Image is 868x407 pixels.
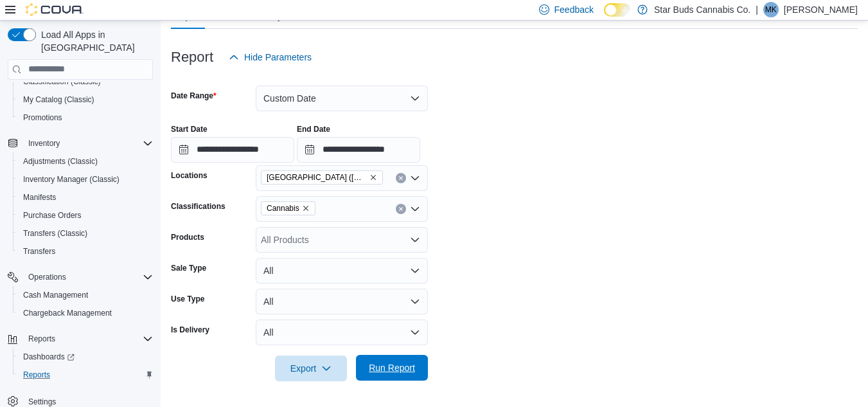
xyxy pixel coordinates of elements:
[244,51,312,64] span: Hide Parameters
[18,92,153,107] span: My Catalog (Classic)
[13,109,158,127] button: Promotions
[18,287,93,303] a: Cash Management
[18,305,117,321] a: Chargeback Management
[18,226,153,241] span: Transfers (Classic)
[23,228,87,239] span: Transfers (Classic)
[18,110,67,125] a: Promotions
[23,174,120,185] span: Inventory Manager (Classic)
[604,3,631,17] input: Dark Mode
[23,269,153,285] span: Operations
[18,367,153,383] span: Reports
[18,226,93,241] a: Transfers (Classic)
[26,3,84,16] img: Cova
[256,320,428,345] button: All
[261,201,315,215] span: Cannabis
[23,136,153,151] span: Inventory
[28,397,56,407] span: Settings
[13,242,158,260] button: Transfers
[18,349,80,365] a: Dashboards
[23,370,50,380] span: Reports
[256,258,428,284] button: All
[18,244,153,259] span: Transfers
[18,244,60,259] a: Transfers
[356,355,428,381] button: Run Report
[18,74,153,89] span: Classification (Classic)
[369,361,415,374] span: Run Report
[171,294,204,304] label: Use Type
[369,174,377,181] button: Remove Winnipeg (Birchwood) from selection in this group
[23,210,82,221] span: Purchase Orders
[171,263,206,273] label: Sale Type
[23,95,94,105] span: My Catalog (Classic)
[13,348,158,366] a: Dashboards
[171,232,204,242] label: Products
[23,192,56,203] span: Manifests
[171,137,294,163] input: Press the down key to open a popover containing a calendar.
[13,188,158,206] button: Manifests
[23,308,112,318] span: Chargeback Management
[13,73,158,91] button: Classification (Classic)
[36,28,153,54] span: Load All Apps in [GEOGRAPHIC_DATA]
[23,352,75,362] span: Dashboards
[23,331,60,347] button: Reports
[297,137,420,163] input: Press the down key to open a popover containing a calendar.
[18,208,153,223] span: Purchase Orders
[23,269,71,285] button: Operations
[784,2,858,17] p: [PERSON_NAME]
[18,190,61,205] a: Manifests
[18,92,100,107] a: My Catalog (Classic)
[23,246,55,257] span: Transfers
[18,172,153,187] span: Inventory Manager (Classic)
[171,91,217,101] label: Date Range
[18,110,153,125] span: Promotions
[23,331,153,347] span: Reports
[23,156,98,167] span: Adjustments (Classic)
[23,136,65,151] button: Inventory
[13,206,158,224] button: Purchase Orders
[302,204,310,212] button: Remove Cannabis from selection in this group
[3,268,158,286] button: Operations
[275,356,347,381] button: Export
[261,170,383,185] span: Winnipeg (Birchwood)
[13,91,158,109] button: My Catalog (Classic)
[18,208,87,223] a: Purchase Orders
[13,170,158,188] button: Inventory Manager (Classic)
[654,2,750,17] p: Star Buds Cannabis Co.
[18,367,55,383] a: Reports
[171,170,208,181] label: Locations
[171,201,226,212] label: Classifications
[256,289,428,314] button: All
[3,134,158,152] button: Inventory
[3,330,158,348] button: Reports
[13,286,158,304] button: Cash Management
[18,287,153,303] span: Cash Management
[18,172,125,187] a: Inventory Manager (Classic)
[23,113,62,123] span: Promotions
[171,50,213,65] h3: Report
[765,2,777,17] span: MK
[13,224,158,242] button: Transfers (Classic)
[756,2,758,17] p: |
[171,124,208,134] label: Start Date
[410,204,420,214] button: Open list of options
[13,366,158,384] button: Reports
[267,202,299,215] span: Cannabis
[28,138,60,149] span: Inventory
[396,204,406,214] button: Clear input
[763,2,779,17] div: Megan Keith
[13,304,158,322] button: Chargeback Management
[224,44,317,70] button: Hide Parameters
[410,235,420,245] button: Open list of options
[18,154,103,169] a: Adjustments (Classic)
[256,86,428,111] button: Custom Date
[23,290,88,300] span: Cash Management
[18,190,153,205] span: Manifests
[28,334,55,344] span: Reports
[410,173,420,183] button: Open list of options
[18,74,106,89] a: Classification (Classic)
[18,154,153,169] span: Adjustments (Classic)
[171,325,209,335] label: Is Delivery
[18,305,153,321] span: Chargeback Management
[28,272,66,282] span: Operations
[18,349,153,365] span: Dashboards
